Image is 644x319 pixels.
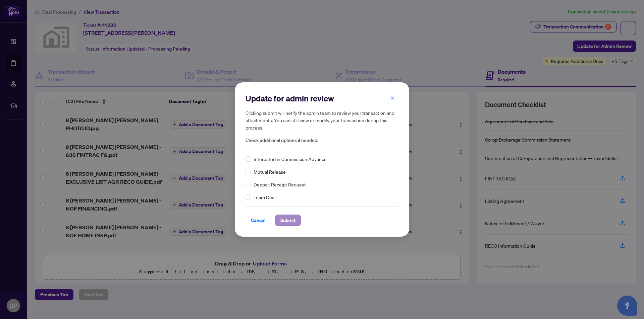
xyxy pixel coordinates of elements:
[390,96,395,100] span: close
[246,93,398,104] h2: Update for admin review
[254,181,306,188] span: Deposit Receipt Request
[246,137,398,144] span: Check additional options if needed:
[246,109,398,131] h5: Clicking submit will notify the admin team to review your transaction and attachments. You can st...
[254,168,286,175] span: Mutual Release
[254,193,275,201] span: Team Deal
[280,215,296,226] span: Submit
[275,215,301,226] button: Submit
[617,296,637,316] button: Open asap
[246,215,271,226] button: Cancel
[251,215,266,226] span: Cancel
[254,155,327,163] span: Interested in Commission Advance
